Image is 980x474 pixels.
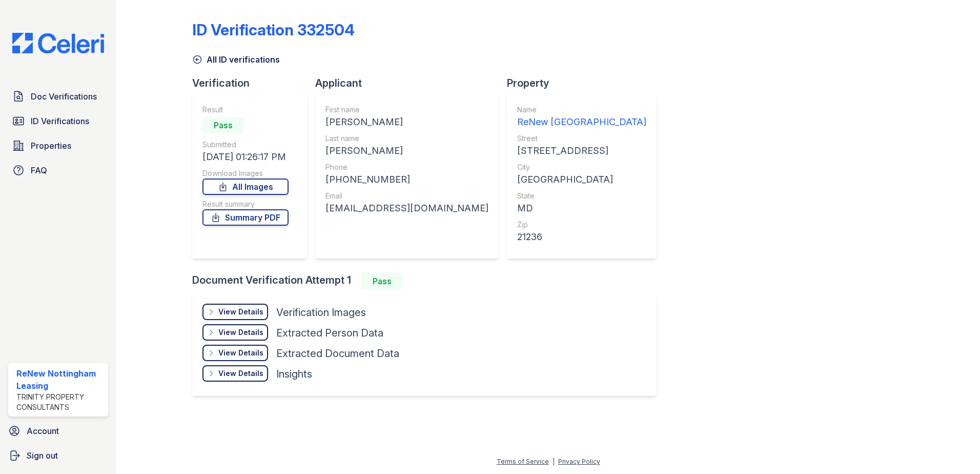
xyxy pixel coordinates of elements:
[218,327,263,338] div: View Details
[27,425,59,437] span: Account
[517,201,646,215] div: MD
[276,346,399,361] div: Extracted Document Data
[517,133,646,144] div: Street
[218,348,263,358] div: View Details
[202,105,289,115] div: Result
[8,111,108,131] a: ID Verifications
[202,140,289,150] div: Submitted
[16,367,104,392] div: ReNew Nottingham Leasing
[325,172,488,187] div: [PHONE_NUMBER]
[202,209,289,226] a: Summary PDF
[192,273,665,289] div: Document Verification Attempt 1
[517,162,646,172] div: City
[517,144,646,158] div: [STREET_ADDRESS]
[192,76,315,90] div: Verification
[4,445,112,466] a: Sign out
[31,115,89,127] span: ID Verifications
[937,433,970,464] iframe: chat widget
[192,21,355,39] div: ID Verification 332504
[8,135,108,156] a: Properties
[4,421,112,441] a: Account
[218,307,263,317] div: View Details
[192,53,280,66] a: All ID verifications
[202,150,289,164] div: [DATE] 01:26:17 PM
[497,458,549,465] a: Terms of Service
[315,76,507,90] div: Applicant
[276,367,312,381] div: Insights
[202,179,289,195] a: All Images
[31,90,97,103] span: Doc Verifications
[276,305,366,320] div: Verification Images
[361,273,402,289] div: Pass
[517,191,646,201] div: State
[202,199,289,209] div: Result summary
[8,160,108,181] a: FAQ
[31,164,47,176] span: FAQ
[507,76,665,90] div: Property
[325,115,488,129] div: [PERSON_NAME]
[517,220,646,230] div: Zip
[325,162,488,172] div: Phone
[325,133,488,144] div: Last name
[4,33,112,53] img: CE_Logo_Blue-a8612792a0a2168367f1c8372b55b34899dd931a85d93a1a3d3e32e68fde9ad4.png
[27,449,58,462] span: Sign out
[553,458,555,465] div: |
[202,117,243,133] div: Pass
[325,201,488,215] div: [EMAIL_ADDRESS][DOMAIN_NAME]
[16,392,104,412] div: Trinity Property Consultants
[558,458,600,465] a: Privacy Policy
[517,172,646,187] div: [GEOGRAPHIC_DATA]
[218,368,263,379] div: View Details
[8,86,108,107] a: Doc Verifications
[517,115,646,129] div: ReNew [GEOGRAPHIC_DATA]
[325,144,488,158] div: [PERSON_NAME]
[31,140,71,152] span: Properties
[517,230,646,244] div: 21236
[325,191,488,201] div: Email
[202,168,289,179] div: Download Images
[325,105,488,115] div: First name
[517,105,646,115] div: Name
[517,105,646,129] a: Name ReNew [GEOGRAPHIC_DATA]
[276,326,383,340] div: Extracted Person Data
